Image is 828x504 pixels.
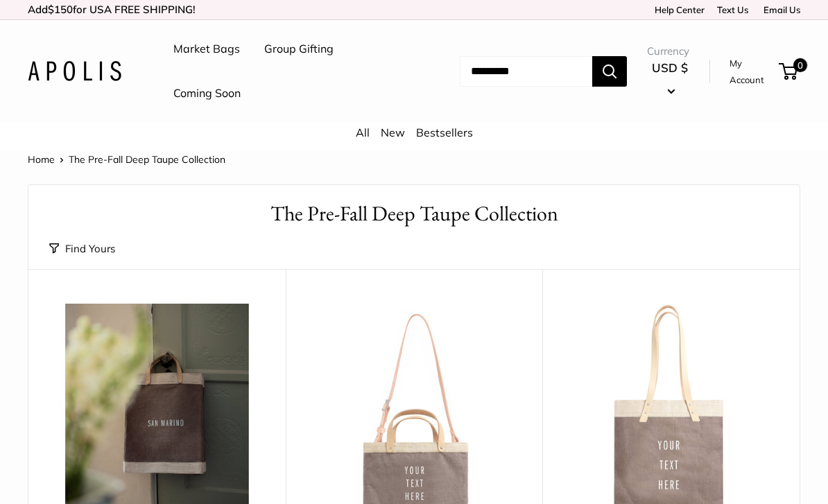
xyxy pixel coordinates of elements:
[793,58,807,72] span: 0
[730,55,774,89] a: My Account
[264,39,334,60] a: Group Gifting
[652,60,688,75] span: USD $
[28,61,121,81] img: Apolis
[28,150,225,168] nav: Breadcrumb
[173,83,241,104] a: Coming Soon
[460,56,592,87] input: Search...
[759,4,800,15] a: Email Us
[416,125,473,139] a: Bestsellers
[647,42,693,61] span: Currency
[650,4,705,15] a: Help Center
[780,63,797,80] a: 0
[48,3,73,16] span: $150
[49,239,115,259] button: Find Yours
[356,125,370,139] a: All
[69,153,225,166] span: The Pre-Fall Deep Taupe Collection
[381,125,405,139] a: New
[49,199,779,229] h1: The Pre-Fall Deep Taupe Collection
[592,56,627,87] button: Search
[173,39,240,60] a: Market Bags
[28,153,55,166] a: Home
[717,4,748,15] a: Text Us
[647,57,693,101] button: USD $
